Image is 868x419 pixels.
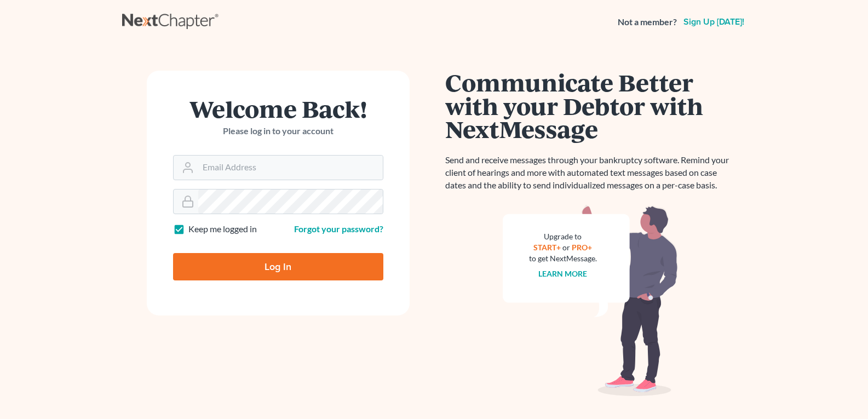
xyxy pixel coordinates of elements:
[572,243,592,252] a: PRO+
[562,243,570,252] span: or
[173,97,383,120] h1: Welcome Back!
[173,253,383,280] input: Log In
[529,231,597,242] div: Upgrade to
[533,243,561,252] a: START+
[618,16,677,28] strong: Not a member?
[294,223,383,234] a: Forgot your password?
[681,18,746,26] a: Sign up [DATE]!
[188,223,257,236] label: Keep me logged in
[445,71,735,141] h1: Communicate Better with your Debtor with NextMessage
[529,253,597,264] div: to get NextMessage.
[538,269,587,278] a: Learn more
[198,156,383,180] input: Email Address
[503,205,678,397] img: nextmessage_bg-59042aed3d76b12b5cd301f8e5b87938c9018125f34e5fa2b7a6b67550977c72.svg
[173,125,383,137] p: Please log in to your account
[445,154,735,192] p: Send and receive messages through your bankruptcy software. Remind your client of hearings and mo...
